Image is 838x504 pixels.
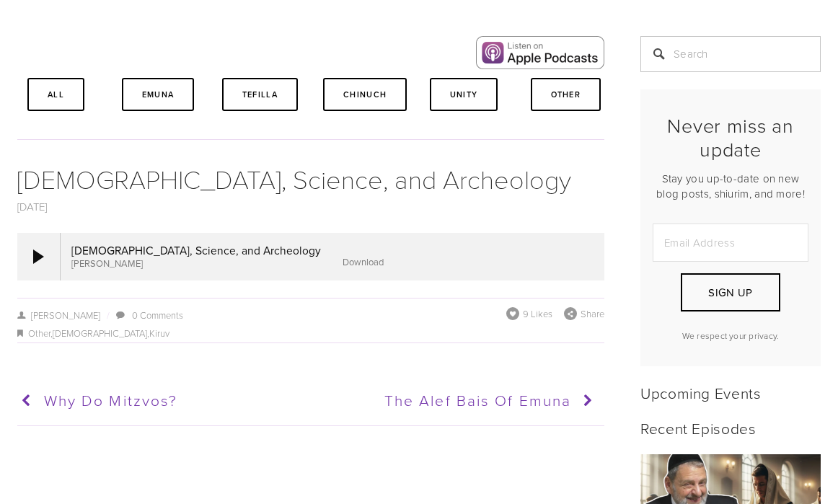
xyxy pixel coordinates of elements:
[100,309,115,322] span: /
[653,171,808,201] p: Stay you up-to-date on new blog posts, shiurim, and more!
[430,78,498,111] a: Unity
[310,383,598,419] a: The Alef Bais of Emuna
[640,384,821,402] h2: Upcoming Events
[222,78,298,111] a: Tefilla
[28,327,50,340] a: Other
[53,327,147,340] a: [DEMOGRAPHIC_DATA]
[640,36,821,72] input: Search
[149,327,169,340] a: Kiruv
[17,309,100,322] a: [PERSON_NAME]
[681,273,780,311] button: Sign Up
[17,199,48,214] a: [DATE]
[343,255,384,268] a: Download
[17,161,571,196] a: [DEMOGRAPHIC_DATA], Science, and Archeology
[708,285,752,300] span: Sign Up
[132,309,183,322] a: 0 Comments
[44,389,178,410] span: Why Do Mitzvos?
[384,389,571,410] span: The Alef Bais of Emuna
[531,78,601,111] a: Other
[653,114,808,161] h2: Never miss an update
[122,78,195,111] a: Emuna
[564,307,604,320] div: Share
[17,325,604,342] div: , ,
[640,419,821,437] h2: Recent Episodes
[653,330,808,342] p: We respect your privacy.
[27,78,84,111] a: All
[523,307,552,320] span: 9 Likes
[323,78,407,111] a: Chinuch
[653,224,808,262] input: Email Address
[17,383,305,419] a: Why Do Mitzvos?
